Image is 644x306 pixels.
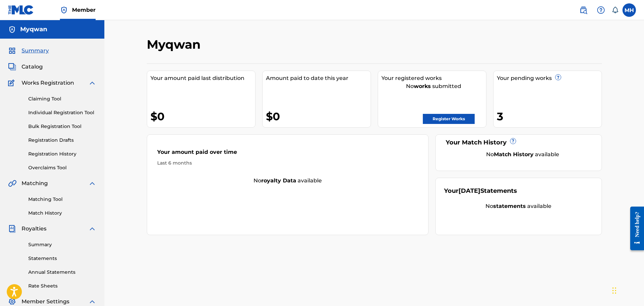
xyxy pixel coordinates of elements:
img: Matching [8,179,16,187]
div: Drag [612,280,616,301]
iframe: Resource Center [625,201,644,255]
img: Accounts [8,26,16,34]
div: No available [147,177,429,185]
img: Summary [8,47,16,55]
a: Match History [28,210,96,217]
div: Your Match History [444,138,593,147]
span: Summary [22,47,49,55]
a: Bulk Registration Tool [28,123,96,130]
a: SummarySummary [8,47,49,55]
div: Amount paid to date this year [266,74,371,82]
div: Notifications [612,7,618,13]
img: help [597,6,605,14]
div: Help [594,3,608,17]
span: [DATE] [459,187,480,194]
img: MLC Logo [8,5,34,15]
div: 3 [497,109,602,124]
a: Registration History [28,150,96,158]
span: Member [72,6,96,14]
a: Annual Statements [28,269,96,276]
a: Claiming Tool [28,95,96,102]
a: Matching Tool [28,196,96,203]
iframe: Chat Widget [610,274,644,306]
h5: Myqwan [20,26,47,33]
div: Last 6 months [157,160,418,167]
div: No available [452,150,593,159]
div: Your amount paid over time [157,148,418,160]
strong: works [414,83,431,89]
div: Your registered works [381,74,486,82]
a: Registration Drafts [28,137,96,144]
div: No submitted [381,82,486,90]
span: Member Settings [22,298,69,306]
strong: Match History [494,151,534,158]
span: Catalog [22,63,43,71]
a: Summary [28,241,96,248]
div: Your Statements [444,186,517,195]
h2: Myqwan [147,37,204,52]
img: expand [88,225,96,233]
div: $0 [150,109,255,124]
span: Works Registration [22,79,74,87]
span: Matching [22,179,48,187]
a: Rate Sheets [28,282,96,290]
a: Individual Registration Tool [28,109,96,116]
strong: statements [493,203,526,209]
img: expand [88,298,96,306]
div: Your pending works [497,74,602,82]
span: ? [510,138,516,144]
a: CatalogCatalog [8,63,43,71]
img: Top Rightsholder [60,6,68,14]
a: Register Works [423,114,475,124]
img: expand [88,179,96,187]
img: expand [88,79,96,87]
a: Public Search [577,3,590,17]
a: Statements [28,255,96,262]
div: User Menu [622,3,636,17]
strong: royalty data [261,177,296,184]
span: Royalties [22,225,46,233]
span: ? [555,75,561,80]
div: Your amount paid last distribution [150,74,255,82]
img: search [579,6,587,14]
img: Royalties [8,225,16,233]
img: Catalog [8,63,16,71]
div: $0 [266,109,371,124]
a: Overclaims Tool [28,164,96,171]
img: Member Settings [8,298,16,306]
img: Works Registration [8,79,17,87]
div: No available [444,202,593,210]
